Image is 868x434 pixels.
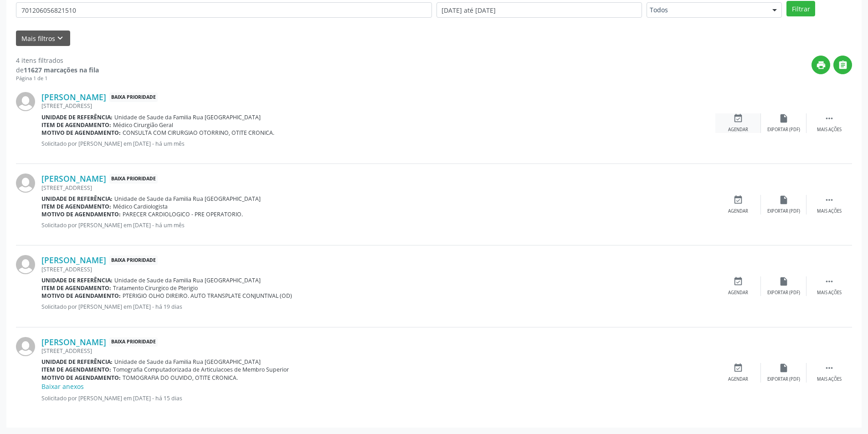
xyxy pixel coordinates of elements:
[812,56,830,74] button: print
[41,184,715,192] div: [STREET_ADDRESS]
[779,195,789,205] i: insert_drive_file
[728,208,748,214] div: Agendar
[123,374,238,382] span: TOMOGRAFIA DO OUVIDO, OTITE CRONICA.
[16,255,35,274] img: img
[728,290,748,296] div: Agendar
[779,276,789,286] i: insert_drive_file
[817,127,842,133] div: Mais ações
[824,363,834,373] i: 
[109,92,158,102] span: Baixa Prioridade
[113,284,198,292] span: Tratamento Cirurgico de Pterigio
[16,2,432,18] input: Nome, CNS
[767,127,800,133] div: Exportar (PDF)
[733,195,743,205] i: event_available
[779,363,789,373] i: insert_drive_file
[833,56,852,74] button: 
[41,221,715,229] p: Solicitado por [PERSON_NAME] em [DATE] - há um mês
[41,121,111,129] b: Item de agendamento:
[16,174,35,193] img: img
[16,65,99,75] div: de
[816,60,826,70] i: print
[817,290,842,296] div: Mais ações
[114,195,261,203] span: Unidade de Saude da Familia Rua [GEOGRAPHIC_DATA]
[824,113,834,123] i: 
[113,366,289,373] span: Tomografia Computadorizada de Articulacoes de Membro Superior
[41,374,121,382] b: Motivo de agendamento:
[41,394,715,402] p: Solicitado por [PERSON_NAME] em [DATE] - há 15 dias
[41,113,113,121] b: Unidade de referência:
[123,129,274,137] span: CONSULTA COM CIRURGIAO OTORRINO, OTITE CRONICA.
[123,292,292,300] span: PTERIGIO OLHO DIREIRO. AUTO TRANSPLATE CONJUNTIVAL (OD)
[114,358,261,366] span: Unidade de Saude da Familia Rua [GEOGRAPHIC_DATA]
[41,174,106,184] a: [PERSON_NAME]
[824,195,834,205] i: 
[650,5,763,15] span: Todos
[733,113,743,123] i: event_available
[109,337,158,347] span: Baixa Prioridade
[41,140,715,148] p: Solicitado por [PERSON_NAME] em [DATE] - há um mês
[41,382,84,391] a: Baixar anexos
[114,113,261,121] span: Unidade de Saude da Familia Rua [GEOGRAPHIC_DATA]
[113,203,168,210] span: Médico Cardiologista
[41,292,121,300] b: Motivo de agendamento:
[786,1,815,16] button: Filtrar
[733,363,743,373] i: event_available
[123,210,243,218] span: PARECER CARDIOLOGICO - PRE OPERATORIO.
[437,2,642,18] input: Selecione um intervalo
[733,276,743,286] i: event_available
[817,208,842,214] div: Mais ações
[41,358,113,366] b: Unidade de referência:
[41,303,715,311] p: Solicitado por [PERSON_NAME] em [DATE] - há 19 dias
[41,337,106,347] a: [PERSON_NAME]
[41,255,106,265] a: [PERSON_NAME]
[16,75,99,82] div: Página 1 de 1
[824,276,834,286] i: 
[41,195,113,203] b: Unidade de referência:
[16,337,35,356] img: img
[767,208,800,214] div: Exportar (PDF)
[779,113,789,123] i: insert_drive_file
[41,276,113,284] b: Unidade de referência:
[16,92,35,111] img: img
[55,33,65,43] i: keyboard_arrow_down
[16,31,70,46] button: Mais filtroskeyboard_arrow_down
[41,102,715,110] div: [STREET_ADDRESS]
[41,210,121,218] b: Motivo de agendamento:
[16,56,99,65] div: 4 itens filtrados
[24,66,99,74] strong: 11627 marcações na fila
[767,290,800,296] div: Exportar (PDF)
[109,174,158,184] span: Baixa Prioridade
[41,92,106,102] a: [PERSON_NAME]
[767,376,800,383] div: Exportar (PDF)
[41,203,111,210] b: Item de agendamento:
[838,60,848,70] i: 
[41,266,715,273] div: [STREET_ADDRESS]
[728,127,748,133] div: Agendar
[114,276,261,284] span: Unidade de Saude da Familia Rua [GEOGRAPHIC_DATA]
[113,121,173,129] span: Médico Cirurgião Geral
[41,284,111,292] b: Item de agendamento:
[817,376,842,383] div: Mais ações
[41,129,121,137] b: Motivo de agendamento:
[728,376,748,383] div: Agendar
[109,255,158,265] span: Baixa Prioridade
[41,347,715,355] div: [STREET_ADDRESS]
[41,366,111,373] b: Item de agendamento:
